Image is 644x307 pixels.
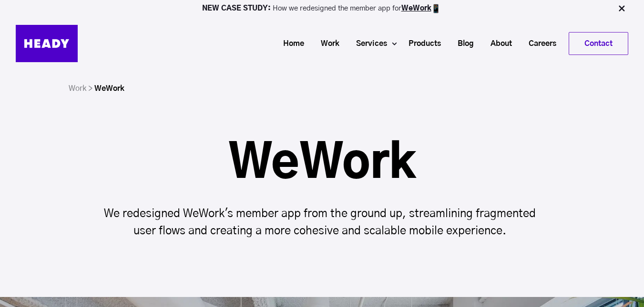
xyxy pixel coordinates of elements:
a: Contact [569,33,628,55]
p: We redesigned WeWork's member app from the ground up, streamlining fragmented user flows and crea... [95,205,549,240]
a: Work [309,35,344,53]
div: Navigation Menu [87,32,628,55]
a: Products [397,35,446,53]
a: Blog [446,35,479,53]
a: Work > [69,85,92,92]
a: Careers [517,35,561,53]
a: WeWork [401,5,431,12]
a: Home [271,35,309,53]
img: app emoji [431,4,441,13]
p: How we redesigned the member app for [4,4,640,13]
img: Heady_Logo_Web-01 (1) [16,25,78,62]
img: Close Bar [617,4,626,13]
a: Services [344,35,392,53]
a: About [479,35,517,53]
strong: NEW CASE STUDY: [202,5,273,12]
h1: WeWork [95,141,549,187]
li: WeWork [94,81,124,96]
